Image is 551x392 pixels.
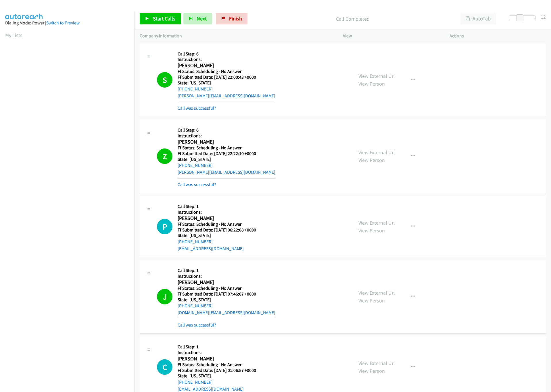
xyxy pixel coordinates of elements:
h1: C [157,359,172,375]
h5: Instructions: [178,273,275,279]
a: [EMAIL_ADDRESS][DOMAIN_NAME] [178,246,244,251]
a: View Person [358,80,385,87]
div: 12 [541,13,546,21]
h5: Call Step: 1 [178,204,263,209]
a: Start Calls [140,13,181,24]
a: View External Url [358,360,395,366]
a: Finish [216,13,247,24]
a: Call was successful? [178,322,216,328]
h2: [PERSON_NAME] [178,139,263,145]
h5: Ff Status: Scheduling - No Answer [178,221,263,227]
h5: Ff Status: Scheduling - No Answer [178,145,275,151]
button: AutoTab [460,13,496,24]
h5: Ff Submitted Date: [DATE] 07:46:07 +0000 [178,291,275,297]
a: Switch to Preview [46,20,80,26]
span: Start Calls [153,15,175,22]
a: [PERSON_NAME][EMAIL_ADDRESS][DOMAIN_NAME] [178,169,275,175]
h5: Ff Submitted Date: [DATE] 22:22:10 +0000 [178,151,275,157]
span: Finish [229,15,242,22]
h2: [PERSON_NAME] [178,215,263,222]
h5: State: [US_STATE] [178,233,263,238]
a: [PHONE_NUMBER] [178,86,213,92]
a: Call was successful? [178,105,216,111]
h5: Ff Status: Scheduling - No Answer [178,69,275,74]
a: Call was successful? [178,182,216,187]
h5: Ff Submitted Date: [DATE] 06:22:08 +0000 [178,227,263,233]
div: Dialing Mode: Power | [5,20,129,26]
a: [EMAIL_ADDRESS][DOMAIN_NAME] [178,386,244,392]
h1: J [157,289,172,304]
span: Next [197,15,207,22]
a: View External Url [358,149,395,156]
p: Company Information [140,32,333,39]
a: View Person [358,368,385,374]
a: [PHONE_NUMBER] [178,379,213,385]
iframe: Dialpad [5,44,135,317]
h5: State: [US_STATE] [178,297,275,303]
a: View Person [358,157,385,163]
a: View Person [358,227,385,234]
h5: State: [US_STATE] [178,157,275,162]
a: [PHONE_NUMBER] [178,239,213,244]
a: [PERSON_NAME][EMAIL_ADDRESS][DOMAIN_NAME] [178,93,275,99]
h5: Call Step: 1 [178,268,275,273]
div: The call is yet to be attempted [157,219,172,234]
h1: S [157,72,172,88]
a: My Lists [5,32,22,38]
h1: P [157,219,172,234]
h1: Z [157,148,172,164]
h2: [PERSON_NAME] [178,279,263,286]
h5: Ff Status: Scheduling - No Answer [178,362,263,368]
a: View External Url [358,289,395,296]
h5: Ff Submitted Date: [DATE] 01:06:57 +0000 [178,368,263,373]
h5: Ff Submitted Date: [DATE] 22:00:43 +0000 [178,74,275,80]
a: [PHONE_NUMBER] [178,163,213,168]
a: View External Url [358,73,395,79]
p: View [343,32,439,39]
h5: Call Step: 1 [178,344,263,350]
h2: [PERSON_NAME] [178,356,263,362]
h5: Instructions: [178,350,263,356]
h5: Instructions: [178,209,263,215]
a: [DOMAIN_NAME][EMAIL_ADDRESS][DOMAIN_NAME] [178,310,275,315]
a: View External Url [358,219,395,226]
h2: [PERSON_NAME] [178,62,263,69]
h5: Instructions: [178,57,275,62]
h5: Ff Status: Scheduling - No Answer [178,285,275,291]
h5: State: [US_STATE] [178,373,263,379]
h5: Instructions: [178,133,275,139]
h5: Call Step: 6 [178,51,275,57]
p: Actions [450,32,546,39]
h5: Call Step: 6 [178,127,275,133]
a: [PHONE_NUMBER] [178,303,213,308]
button: Next [183,13,212,24]
a: View Person [358,297,385,304]
p: Call Completed [255,15,450,23]
h5: State: [US_STATE] [178,80,275,86]
div: The call is yet to be attempted [157,359,172,375]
